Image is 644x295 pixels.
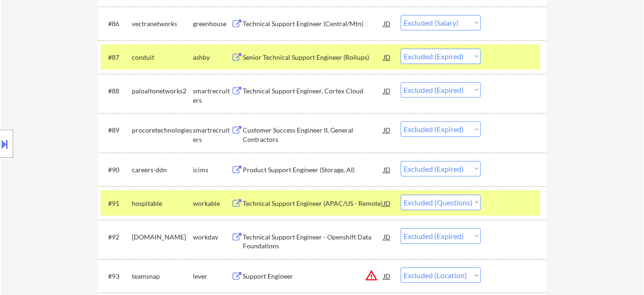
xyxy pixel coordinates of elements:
div: Customer Success Engineer II, General Contractors [243,126,384,144]
div: conduit [132,53,193,62]
div: Senior Technical Support Engineer (Rollups) [243,53,384,62]
div: #86 [108,19,124,28]
div: JD [383,121,392,138]
div: Technical Support Engineer (Central/Mtn) [243,19,384,28]
div: Support Engineer [243,272,384,281]
div: JD [383,15,392,32]
div: Technical Support Engineer - Openshift Data Foundations [243,232,384,251]
div: JD [383,228,392,245]
div: smartrecruiters [193,126,231,144]
div: Technical Support Engineer, Cortex Cloud [243,86,384,96]
div: #87 [108,53,124,62]
div: vectranetworks [132,19,193,28]
div: JD [383,49,392,65]
div: teamsnap [132,272,193,281]
div: Technical Support Engineer (APAC/US - Remote) [243,199,384,208]
div: workable [193,199,231,208]
div: lever [193,272,231,281]
div: [DOMAIN_NAME] [132,232,193,242]
div: icims [193,165,231,175]
div: greenhouse [193,19,231,28]
div: ashby [193,53,231,62]
div: JD [383,161,392,178]
div: #93 [108,272,124,281]
div: JD [383,195,392,211]
div: JD [383,267,392,284]
button: warning_amber [365,269,378,282]
div: workday [193,232,231,242]
div: smartrecruiters [193,86,231,105]
div: Product Support Engineer (Storage, AI) [243,165,384,175]
div: JD [383,82,392,99]
div: #92 [108,232,124,242]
